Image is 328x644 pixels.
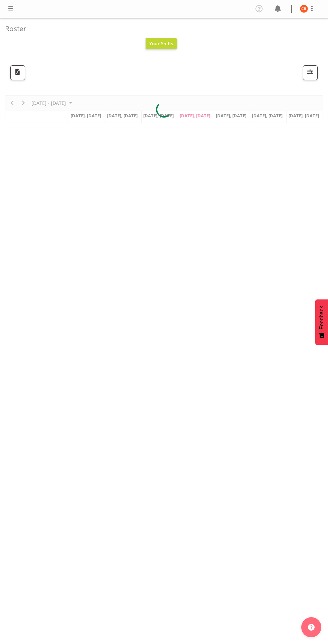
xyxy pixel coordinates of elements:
button: Download a PDF of the roster according to the set date range. [10,65,25,80]
h4: Roster [5,25,318,33]
img: chelsea-bartlett11426.jpg [300,5,308,13]
span: Feedback [319,306,325,329]
button: Feedback - Show survey [315,299,328,345]
button: Your Shifts [146,38,177,49]
span: Your Shifts [149,40,173,47]
button: Filter Shifts [303,65,318,80]
img: help-xxl-2.png [308,624,315,631]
